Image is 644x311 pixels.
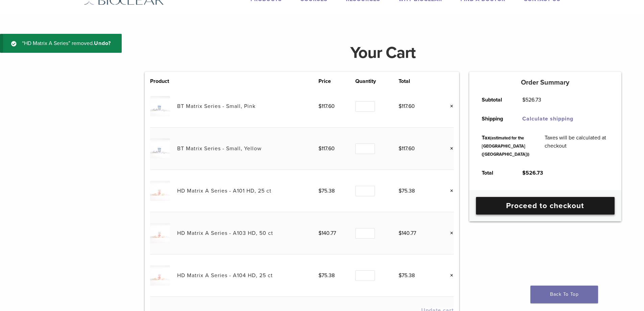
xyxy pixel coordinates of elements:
a: Proceed to checkout [476,197,615,215]
th: Tax [474,128,537,163]
span: $ [318,103,321,110]
a: Undo? [94,40,111,47]
span: $ [399,103,402,110]
span: $ [522,170,526,176]
th: Total [474,163,515,182]
a: Calculate shipping [522,115,573,122]
a: HD Matrix A Series - A103 HD, 50 ct [177,230,273,237]
bdi: 117.60 [399,145,415,152]
bdi: 140.77 [399,230,416,237]
a: BT Matrix Series - Small, Yellow [177,145,262,152]
th: Quantity [355,77,399,85]
a: Remove this item [445,102,454,111]
a: Remove this item [445,144,454,153]
bdi: 140.77 [318,230,336,237]
span: $ [318,230,321,237]
img: HD Matrix A Series - A101 HD, 25 ct [150,181,170,201]
span: $ [399,145,402,152]
span: $ [399,187,402,194]
th: Shipping [474,109,515,128]
bdi: 117.60 [318,145,335,152]
img: HD Matrix A Series - A104 HD, 25 ct [150,265,170,285]
th: Price [318,77,355,85]
bdi: 526.73 [522,170,543,176]
img: BT Matrix Series - Small, Yellow [150,138,170,158]
bdi: 75.38 [399,272,415,279]
span: $ [399,230,402,237]
img: HD Matrix A Series - A103 HD, 50 ct [150,223,170,243]
a: HD Matrix A Series - A101 HD, 25 ct [177,187,271,194]
h1: Your Cart [140,45,626,61]
bdi: 526.73 [522,96,541,103]
a: Back To Top [530,286,598,303]
a: Remove this item [445,229,454,238]
bdi: 75.38 [399,187,415,194]
h5: Order Summary [469,79,621,87]
th: Subtotal [474,90,515,109]
bdi: 117.60 [399,103,415,110]
a: Remove this item [445,271,454,280]
span: $ [318,272,321,279]
th: Total [399,77,435,85]
td: Taxes will be calculated at checkout [537,128,616,163]
bdi: 75.38 [318,187,335,194]
span: $ [318,187,321,194]
a: BT Matrix Series - Small, Pink [177,103,256,110]
bdi: 75.38 [318,272,335,279]
img: BT Matrix Series - Small, Pink [150,96,170,116]
a: HD Matrix A Series - A104 HD, 25 ct [177,272,273,279]
span: $ [399,272,402,279]
span: $ [318,145,321,152]
small: (estimated for the [GEOGRAPHIC_DATA] ([GEOGRAPHIC_DATA])) [482,135,529,157]
th: Product [150,77,177,85]
span: $ [522,96,525,103]
a: Remove this item [445,186,454,195]
bdi: 117.60 [318,103,335,110]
